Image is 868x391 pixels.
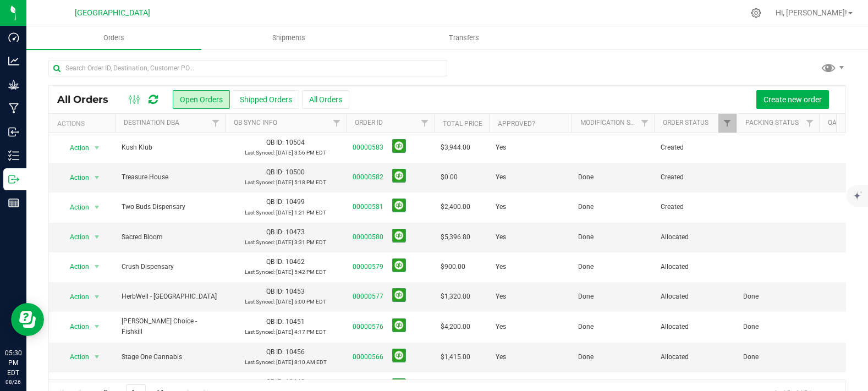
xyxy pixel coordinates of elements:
a: 00000582 [353,172,383,183]
inline-svg: Outbound [8,174,19,185]
span: All Orders [57,93,119,106]
span: Allocated [661,262,730,272]
span: Yes [496,232,506,243]
div: Actions [57,120,111,128]
a: 00000577 [353,291,383,302]
span: Last Synced: [245,150,275,156]
span: Action [60,200,90,215]
a: QB Sync Info [234,119,277,126]
span: select [90,140,104,156]
span: [DATE] 5:18 PM EDT [276,179,326,185]
a: Filter [207,114,225,133]
span: Allocated [661,352,730,362]
span: Created [661,202,730,212]
span: Allocated [661,291,730,302]
span: QB ID: [266,378,284,386]
button: Open Orders [173,90,230,109]
button: Shipped Orders [233,90,299,109]
a: Filter [636,114,654,133]
span: QB ID: [266,168,284,176]
a: Filter [718,114,737,133]
span: Two Buds Dispensary [122,202,218,212]
span: 10500 [285,168,305,176]
span: Action [60,319,90,334]
span: QB ID: [266,318,284,326]
span: Sacred Bloom [122,232,218,243]
span: Last Synced: [245,179,275,185]
p: 05:30 PM EDT [5,348,21,378]
span: QB ID: [266,288,284,295]
span: Last Synced: [245,299,275,305]
a: 00000583 [353,142,383,153]
span: [GEOGRAPHIC_DATA] [75,8,150,18]
inline-svg: Analytics [8,56,19,67]
span: Done [578,291,594,302]
span: Hi, [PERSON_NAME]! [776,8,847,17]
span: Allocated [661,322,730,332]
span: 10462 [285,258,305,266]
span: Created [661,142,730,153]
span: Action [60,140,90,156]
inline-svg: Manufacturing [8,103,19,114]
inline-svg: Reports [8,197,19,208]
span: [DATE] 8:10 AM EDT [276,359,327,365]
a: 00000581 [353,202,383,212]
span: Yes [496,142,506,153]
span: $2,400.00 [441,202,470,212]
span: 10451 [285,318,305,326]
a: Destination DBA [124,119,179,126]
a: Approved? [498,120,535,128]
span: Yes [496,202,506,212]
a: Packing Status [745,119,799,126]
span: Action [60,349,90,365]
span: Treasure House [122,172,218,183]
span: [DATE] 3:56 PM EDT [276,150,326,156]
span: Created [661,172,730,183]
iframe: Resource center [11,303,44,336]
span: [DATE] 3:31 PM EDT [276,239,326,245]
span: $5,396.80 [441,232,470,243]
span: QB ID: [266,348,284,356]
span: 10504 [285,139,305,146]
a: 00000566 [353,352,383,362]
a: Total Price [443,120,482,128]
span: $1,415.00 [441,352,470,362]
span: Kush Klub [122,142,218,153]
span: [PERSON_NAME] Choice - Fishkill [122,316,218,337]
span: Transfers [434,33,494,43]
a: Filter [328,114,346,133]
span: $0.00 [441,172,458,183]
a: Orders [26,26,201,49]
span: Yes [496,352,506,362]
span: 10499 [285,198,305,206]
input: Search Order ID, Destination, Customer PO... [48,60,447,76]
inline-svg: Dashboard [8,32,19,43]
span: Done [578,202,594,212]
span: select [90,289,104,305]
span: Create new order [763,95,822,104]
span: Done [578,232,594,243]
span: select [90,229,104,245]
span: Done [578,322,594,332]
span: Done [578,262,594,272]
span: 10473 [285,228,305,236]
inline-svg: Inbound [8,126,19,137]
span: $900.00 [441,262,465,272]
a: Modification Status [580,119,650,126]
a: Shipments [201,26,376,49]
span: Yes [496,322,506,332]
span: select [90,170,104,185]
span: Done [578,172,594,183]
span: Action [60,170,90,185]
inline-svg: Inventory [8,150,19,161]
span: [DATE] 5:42 PM EDT [276,269,326,275]
span: Stage One Cannabis [122,352,218,362]
a: Order ID [355,119,383,126]
span: [DATE] 1:21 PM EDT [276,210,326,216]
span: select [90,259,104,274]
span: QB ID: [266,198,284,206]
span: Yes [496,291,506,302]
span: QB ID: [266,228,284,236]
span: Last Synced: [245,359,275,365]
span: 10442 [285,378,305,386]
